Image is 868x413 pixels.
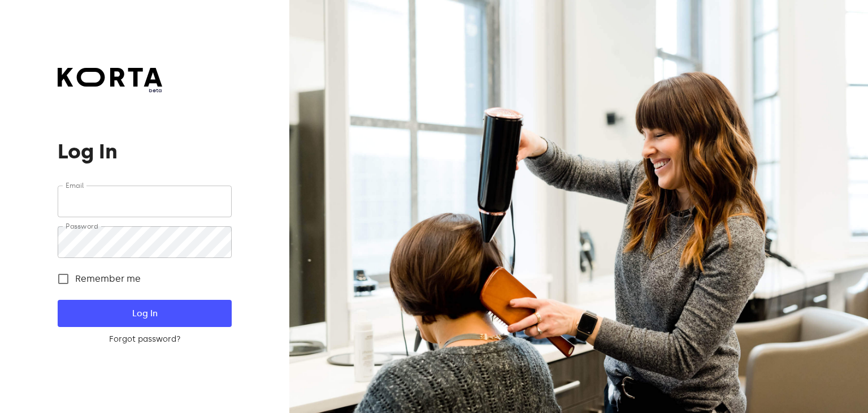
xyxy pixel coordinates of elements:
[75,272,141,286] span: Remember me
[58,334,231,345] a: Forgot password?
[58,140,231,163] h1: Log In
[58,68,162,87] img: Korta
[58,68,162,94] a: beta
[58,87,162,94] span: beta
[58,300,231,327] button: Log In
[76,306,213,321] span: Log In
